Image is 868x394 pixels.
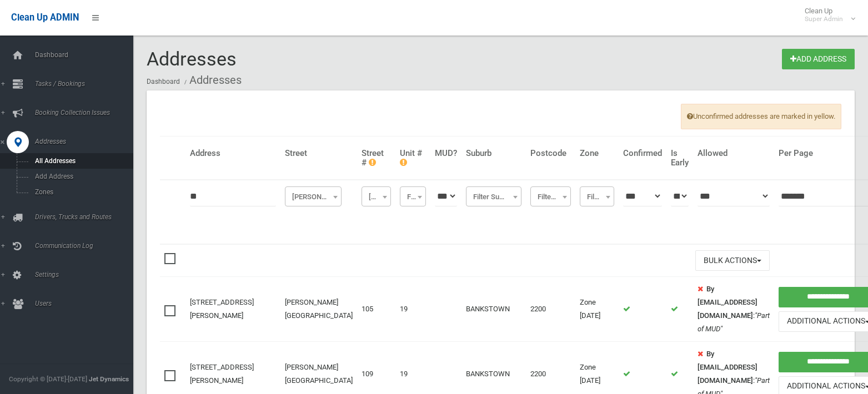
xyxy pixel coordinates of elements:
h4: Confirmed [623,149,662,158]
h4: Is Early [671,149,689,167]
a: Dashboard [147,78,180,85]
span: Unconfirmed addresses are marked in yellow. [681,104,841,129]
a: [STREET_ADDRESS][PERSON_NAME] [190,363,254,385]
a: Add Address [782,49,855,69]
span: Clean Up [799,7,854,23]
span: Communication Log [32,242,144,250]
span: Zones [32,188,134,196]
h4: Allowed [698,149,770,158]
span: Dashboard [32,51,144,59]
td: : [693,277,774,342]
em: "Part of MUD" [698,311,770,333]
strong: Jet Dynamics [89,375,129,383]
span: Add Address [32,173,134,180]
td: 2200 [526,277,576,342]
h4: Address [190,149,276,158]
span: Drivers, Trucks and Routes [32,213,144,221]
h4: MUD? [435,149,457,158]
span: Filter Street # [364,189,388,205]
span: Filter Street # [362,186,391,206]
span: Settings [32,271,144,279]
td: [PERSON_NAME][GEOGRAPHIC_DATA] [280,277,357,342]
span: Filter Zone [580,186,614,206]
li: Addresses [182,70,242,90]
span: Filter Unit # [400,186,426,206]
span: Users [32,300,144,307]
td: 19 [395,277,430,342]
h4: Street [285,149,353,158]
span: Meredith Street (BANKSTOWN) [285,186,342,206]
a: [STREET_ADDRESS][PERSON_NAME] [190,298,254,320]
span: Filter Suburb [466,186,521,206]
span: Filter Unit # [403,189,423,205]
button: Bulk Actions [695,250,770,271]
h4: Suburb [466,149,521,158]
span: Filter Zone [583,189,611,205]
span: All Addresses [32,157,134,165]
h4: Zone [580,149,614,158]
span: Filter Suburb [469,189,519,205]
strong: By [EMAIL_ADDRESS][DOMAIN_NAME] [698,350,757,385]
span: Addresses [147,48,237,70]
strong: By [EMAIL_ADDRESS][DOMAIN_NAME] [698,285,757,320]
h4: Unit # [400,149,426,167]
td: BANKSTOWN [461,277,526,342]
span: Tasks / Bookings [32,80,144,88]
td: 105 [357,277,395,342]
span: Filter Postcode [530,186,571,206]
small: Super Admin [805,15,843,23]
span: Meredith Street (BANKSTOWN) [288,189,339,205]
span: Booking Collection Issues [32,109,144,117]
span: Copyright © [DATE]-[DATE] [9,375,87,383]
span: Clean Up ADMIN [11,12,79,23]
td: Zone [DATE] [575,277,618,342]
h4: Street # [362,149,391,167]
span: Addresses [32,138,144,145]
h4: Postcode [530,149,571,158]
span: Filter Postcode [533,189,569,205]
